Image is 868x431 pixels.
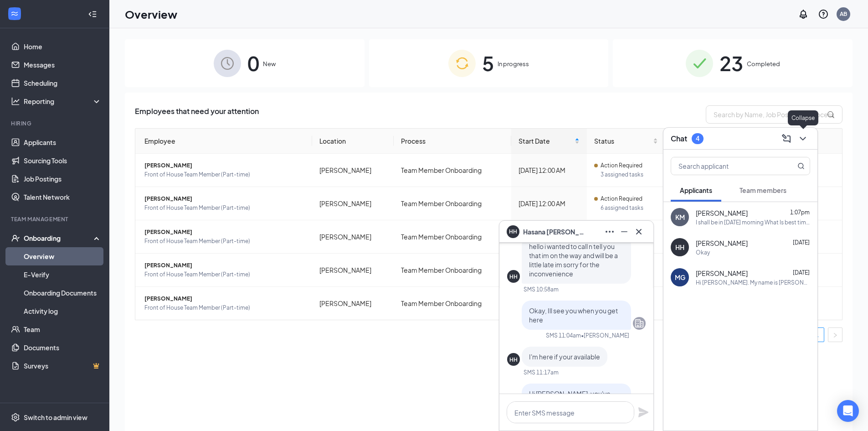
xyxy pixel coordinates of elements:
[671,134,687,144] h3: Chat
[144,237,305,246] span: Front of House Team Member (Part-time)
[144,161,305,170] span: [PERSON_NAME]
[24,338,102,357] a: Documents
[247,47,259,79] span: 0
[793,269,810,276] span: [DATE]
[638,407,649,418] button: Plane
[840,10,847,18] div: AB
[529,306,618,324] span: Okay, Ill see you when you get here
[675,243,684,252] div: HH
[581,332,629,339] span: • [PERSON_NAME]
[394,154,511,187] td: Team Member Onboarding
[781,133,792,144] svg: ComposeMessage
[11,97,20,106] svg: Analysis
[797,133,808,144] svg: ChevronDown
[619,226,630,237] svg: Minimize
[524,369,559,376] div: SMS 11:17am
[671,157,779,175] input: Search applicant
[790,209,810,216] span: 1:07pm
[144,294,305,303] span: [PERSON_NAME]
[125,6,177,22] h1: Overview
[793,239,810,246] span: [DATE]
[312,154,394,187] td: [PERSON_NAME]
[509,356,518,363] div: HH
[24,188,102,206] a: Talent Network
[696,218,810,226] div: I shall be in [DATE] morning What Is best time please
[144,303,305,312] span: Front of House Team Member (Part-time)
[788,110,818,125] div: Collapse
[144,203,305,213] span: Front of House Team Member (Part-time)
[634,318,645,329] svg: Company
[519,165,580,175] div: [DATE] 12:00 AM
[523,227,587,237] span: Hasana [PERSON_NAME]
[24,56,102,74] a: Messages
[394,187,511,220] td: Team Member Onboarding
[482,47,494,79] span: 5
[837,400,859,422] div: Open Intercom Messenger
[24,265,102,284] a: E-Verify
[696,239,748,248] span: [PERSON_NAME]
[11,119,100,127] div: Hiring
[601,170,658,179] span: 3 assigned tasks
[24,170,102,188] a: Job Postings
[312,254,394,287] td: [PERSON_NAME]
[394,287,511,320] td: Team Member Onboarding
[675,213,685,222] div: KM
[680,186,712,194] span: Applicants
[24,357,102,375] a: SurveysCrown
[312,129,394,154] th: Location
[796,131,810,146] button: ChevronDown
[696,208,748,218] span: [PERSON_NAME]
[498,59,529,68] span: In progress
[11,215,100,223] div: Team Management
[632,224,646,239] button: Cross
[24,247,102,265] a: Overview
[144,270,305,279] span: Front of House Team Member (Part-time)
[617,224,632,239] button: Minimize
[519,198,580,208] div: [DATE] 12:00 AM
[312,287,394,320] td: [PERSON_NAME]
[24,320,102,338] a: Team
[24,151,102,170] a: Sourcing Tools
[24,302,102,320] a: Activity log
[394,129,511,154] th: Process
[706,105,842,124] input: Search by Name, Job Posting, or Process
[312,187,394,220] td: [PERSON_NAME]
[828,327,842,342] li: Next Page
[696,135,699,142] div: 4
[798,9,809,20] svg: Notifications
[24,37,102,56] a: Home
[524,286,559,293] div: SMS 10:58am
[604,226,615,237] svg: Ellipses
[10,9,19,18] svg: WorkstreamLogo
[24,234,94,243] div: Onboarding
[509,273,518,280] div: HH
[797,162,805,170] svg: MagnifyingGlass
[11,413,20,422] svg: Settings
[675,273,685,282] div: MG
[312,220,394,254] td: [PERSON_NAME]
[88,10,97,19] svg: Collapse
[594,136,651,146] span: Status
[818,9,829,20] svg: QuestionInfo
[144,261,305,270] span: [PERSON_NAME]
[828,327,842,342] button: right
[394,254,511,287] td: Team Member Onboarding
[602,224,617,239] button: Ellipses
[263,59,276,68] span: New
[601,203,658,213] span: 6 assigned tasks
[779,131,794,146] button: ComposeMessage
[546,332,581,339] div: SMS 11:04am
[747,59,780,68] span: Completed
[24,97,102,106] div: Reporting
[696,279,810,286] div: Hi [PERSON_NAME]. My name is [PERSON_NAME] and I am the HR Director at [DEMOGRAPHIC_DATA]-fil-A [...
[144,170,305,179] span: Front of House Team Member (Part-time)
[719,47,743,79] span: 23
[144,228,305,237] span: [PERSON_NAME]
[135,129,312,154] th: Employee
[832,332,838,338] span: right
[696,249,710,256] div: Okay
[144,194,305,203] span: [PERSON_NAME]
[24,413,87,422] div: Switch to admin view
[24,133,102,151] a: Applicants
[394,220,511,254] td: Team Member Onboarding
